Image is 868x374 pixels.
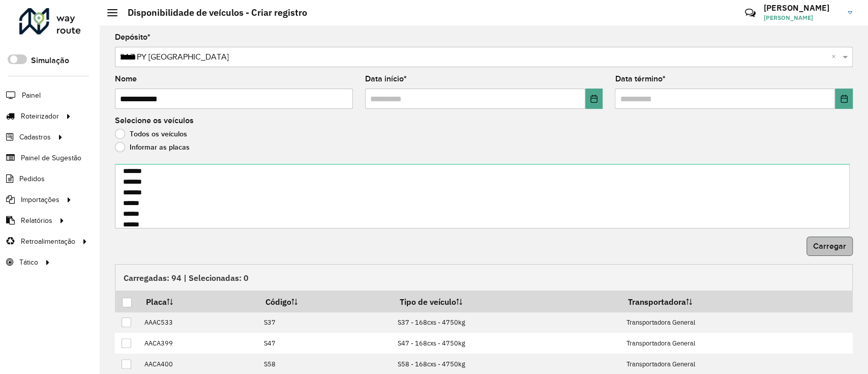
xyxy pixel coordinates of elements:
[21,194,59,205] span: Importações
[115,31,151,43] label: Depósito
[621,312,852,333] td: Transportadora General
[115,129,187,139] label: Todos os veículos
[764,3,840,13] h3: [PERSON_NAME]
[19,257,38,268] span: Tático
[19,132,51,142] span: Cadastros
[615,73,665,85] label: Data término
[806,237,853,256] button: Carregar
[621,333,852,354] td: Transportadora General
[115,114,194,127] label: Selecione os veículos
[258,312,393,333] td: S37
[835,89,853,109] button: Choose Date
[31,54,69,67] label: Simulação
[739,2,761,24] a: Contato Rápido
[365,73,407,85] label: Data início
[764,13,840,22] span: [PERSON_NAME]
[258,291,393,312] th: Código
[115,264,853,291] div: Carregadas: 94 | Selecionadas: 0
[139,333,258,354] td: AACA399
[19,174,45,184] span: Pedidos
[393,312,621,333] td: S37 - 168cxs - 4750kg
[621,291,852,312] th: Transportadora
[393,333,621,354] td: S47 - 168cxs - 4750kg
[115,142,190,152] label: Informar as placas
[21,153,81,163] span: Painel de Sugestão
[21,236,75,247] span: Retroalimentação
[831,51,840,63] span: Clear all
[117,7,307,18] h2: Disponibilidade de veículos - Criar registro
[21,111,59,122] span: Roteirizador
[393,291,621,312] th: Tipo de veículo
[22,90,41,101] span: Painel
[139,291,258,312] th: Placa
[21,215,52,226] span: Relatórios
[139,312,258,333] td: AAAC533
[115,73,137,85] label: Nome
[585,89,603,109] button: Choose Date
[813,242,846,250] span: Carregar
[258,333,393,354] td: S47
